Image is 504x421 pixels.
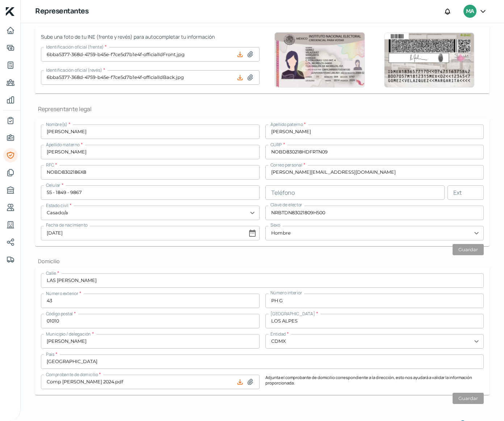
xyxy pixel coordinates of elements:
[46,311,73,317] span: Código postal
[41,32,260,41] span: Sube una foto de tu INE (frente y revés) para autocompletar tu información
[265,375,484,389] p: Adjunta el comprobante de domicilio correspondiente a la dirección, esto nos ayudará a validar la...
[453,244,484,255] button: Guardar
[35,258,490,265] h2: Domicilio
[3,200,18,215] a: Referencias
[3,58,18,72] a: Tus créditos
[453,393,484,404] button: Guardar
[46,182,60,188] span: Celular
[3,41,18,55] a: Adelantar facturas
[46,351,54,357] span: País
[46,290,78,296] span: Número exterior
[3,148,18,163] a: Representantes
[46,121,67,127] span: Nombre(s)
[35,6,88,17] h1: Representantes
[270,121,303,127] span: Apellido paterno
[35,105,490,113] h1: Representante legal
[274,32,365,88] img: Ejemplo de identificación oficial (frente)
[3,93,18,107] a: Mis finanzas
[3,75,18,90] a: Pago a proveedores
[270,162,302,168] span: Correo personal
[46,142,80,148] span: Apellido materno
[46,222,88,228] span: Fecha de nacimiento
[46,270,56,276] span: Calle
[270,290,302,296] span: Número interior
[270,202,302,208] span: Clave de elector
[46,67,102,73] span: Identificación oficial (revés)
[3,183,18,197] a: Buró de crédito
[270,331,286,337] span: Entidad
[270,222,280,228] span: Sexo
[3,235,18,249] a: Redes sociales
[3,218,18,232] a: Industria
[3,113,18,128] a: Mi contrato
[270,311,315,317] span: [GEOGRAPHIC_DATA]
[3,131,18,145] a: Información general
[3,252,18,267] a: Colateral
[46,371,98,378] span: Comprobante de domicilio
[270,142,282,148] span: CURP
[46,162,54,168] span: RFC
[46,44,104,50] span: Identificación oficial (frente)
[46,202,68,209] span: Estado civil
[46,331,91,337] span: Municipio / delegación
[3,23,18,38] a: Inicio
[466,7,474,16] span: MA
[3,165,18,180] a: Documentos
[384,33,474,88] img: Ejemplo de identificación oficial (revés)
